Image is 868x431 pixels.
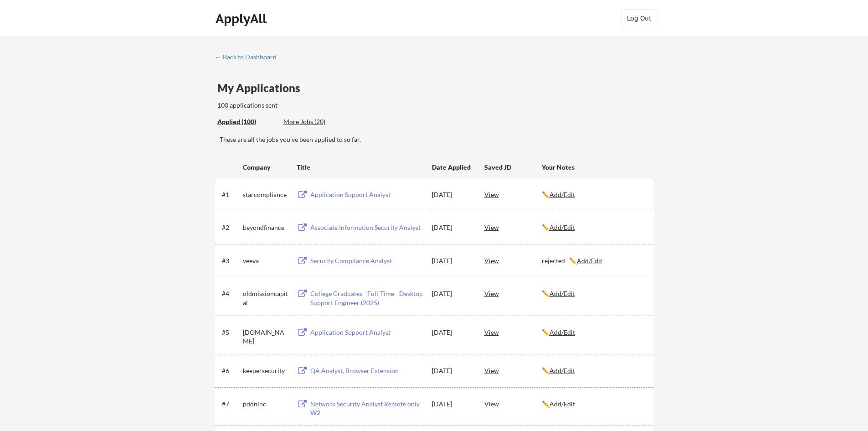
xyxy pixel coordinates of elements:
[550,328,575,336] u: Add/Edit
[484,219,542,235] div: View
[217,117,277,127] div: These are all the jobs you've been applied to so far.
[217,83,308,93] div: My Applications
[310,366,423,375] div: QA Analyst, Browser Extension
[432,328,472,337] div: [DATE]
[542,400,646,409] div: ✏️
[243,366,288,375] div: keepersecurity
[542,223,646,232] div: ✏️
[310,190,423,199] div: Application Support Analyst
[243,400,288,409] div: pddninc
[484,285,542,301] div: View
[542,289,646,298] div: ✏️
[243,163,288,172] div: Company
[550,223,575,231] u: Add/Edit
[621,9,657,27] button: Log Out
[542,328,646,337] div: ✏️
[550,367,575,374] u: Add/Edit
[432,223,472,232] div: [DATE]
[542,256,646,265] div: rejected ✏️
[432,163,472,172] div: Date Applied
[297,163,423,172] div: Title
[310,256,423,265] div: Security Compliance Analyst
[484,252,542,269] div: View
[222,289,240,298] div: #4
[542,163,646,172] div: Your Notes
[484,395,542,412] div: View
[222,328,240,337] div: #5
[217,101,394,110] div: 100 applications sent
[215,53,283,62] a: ← Back to Dashboard
[310,223,423,232] div: Associate Information Security Analyst
[222,366,240,375] div: #6
[222,190,240,199] div: #1
[550,191,575,198] u: Add/Edit
[484,159,542,175] div: Saved JD
[310,328,423,337] div: Application Support Analyst
[577,257,602,265] u: Add/Edit
[215,54,283,60] div: ← Back to Dashboard
[432,289,472,298] div: [DATE]
[310,400,423,417] div: Network Security Analyst Remote only W2
[243,256,288,265] div: veeva
[542,190,646,199] div: ✏️
[283,117,350,127] div: These are job applications we think you'd be a good fit for, but couldn't apply you to automatica...
[432,256,472,265] div: [DATE]
[432,190,472,199] div: [DATE]
[484,362,542,379] div: View
[216,11,269,26] div: ApplyAll
[217,117,277,126] div: Applied (100)
[542,366,646,375] div: ✏️
[432,366,472,375] div: [DATE]
[484,324,542,340] div: View
[432,400,472,409] div: [DATE]
[310,289,423,307] div: College Graduates - Full-Time - Desktop Support Engineer (2025)
[550,400,575,408] u: Add/Edit
[484,186,542,203] div: View
[243,190,288,199] div: starcompliance
[220,135,654,144] div: These are all the jobs you've been applied to so far.
[222,256,240,265] div: #3
[222,223,240,232] div: #2
[222,400,240,409] div: #7
[243,223,288,232] div: beyondfinance
[243,289,288,307] div: oldmissioncapital
[283,117,350,126] div: More Jobs (20)
[550,290,575,297] u: Add/Edit
[243,328,288,346] div: [DOMAIN_NAME]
